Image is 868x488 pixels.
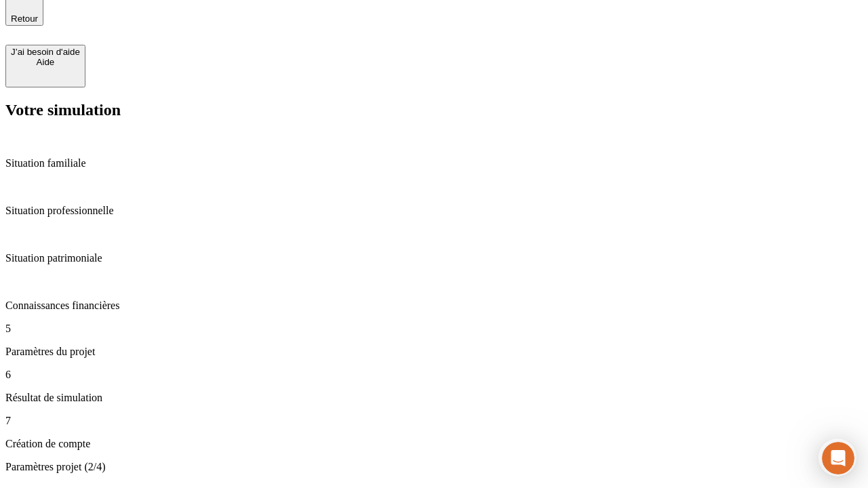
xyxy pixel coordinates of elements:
[5,346,863,358] p: Paramètres du projet
[5,323,863,335] p: 5
[5,392,863,404] p: Résultat de simulation
[5,300,863,312] p: Connaissances financières
[5,461,863,473] p: Paramètres projet (2/4)
[5,157,863,169] p: Situation familiale
[822,442,854,474] iframe: Intercom live chat
[11,57,80,67] div: Aide
[5,101,863,119] h2: Votre simulation
[818,439,856,476] iframe: Intercom live chat discovery launcher
[5,45,85,87] button: J’ai besoin d'aideAide
[11,47,80,57] div: J’ai besoin d'aide
[5,369,863,381] p: 6
[5,205,863,217] p: Situation professionnelle
[5,438,863,450] p: Création de compte
[5,252,863,264] p: Situation patrimoniale
[11,14,38,24] span: Retour
[5,415,863,427] p: 7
